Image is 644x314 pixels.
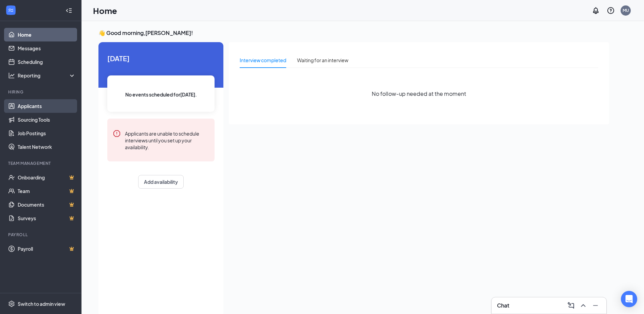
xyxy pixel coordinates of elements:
[18,41,76,55] a: Messages
[98,29,609,37] h3: 👋 Good morning, [PERSON_NAME] !
[18,171,76,184] a: OnboardingCrown
[297,56,348,64] div: Waiting for an interview
[621,291,637,307] div: Open Intercom Messenger
[372,89,466,98] span: No follow-up needed at the moment
[93,5,117,16] h1: Home
[138,175,184,189] button: Add availability
[18,242,76,256] a: PayrollCrown
[66,7,72,14] svg: Collapse
[590,300,601,311] button: Minimize
[8,300,15,307] svg: Settings
[591,301,600,310] svg: Minimize
[18,184,76,198] a: TeamCrown
[125,91,197,98] span: No events scheduled for [DATE] .
[18,140,76,154] a: Talent Network
[18,72,76,79] div: Reporting
[623,7,629,13] div: MU
[240,56,286,64] div: Interview completed
[579,301,587,310] svg: ChevronUp
[566,300,576,311] button: ComposeMessage
[8,72,15,79] svg: Analysis
[107,53,215,64] span: [DATE]
[7,7,14,14] svg: WorkstreamLogo
[18,300,65,307] div: Switch to admin view
[18,198,76,211] a: DocumentsCrown
[8,160,74,166] div: Team Management
[113,129,121,138] svg: Error
[8,89,74,95] div: Hiring
[18,55,76,69] a: Scheduling
[607,6,615,15] svg: QuestionInfo
[8,232,74,238] div: Payroll
[18,99,76,113] a: Applicants
[18,113,76,126] a: Sourcing Tools
[125,129,209,151] div: Applicants are unable to schedule interviews until you set up your availability.
[18,126,76,140] a: Job Postings
[497,302,509,309] h3: Chat
[567,301,575,310] svg: ComposeMessage
[18,28,76,41] a: Home
[18,211,76,225] a: SurveysCrown
[592,6,600,15] svg: Notifications
[578,300,589,311] button: ChevronUp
